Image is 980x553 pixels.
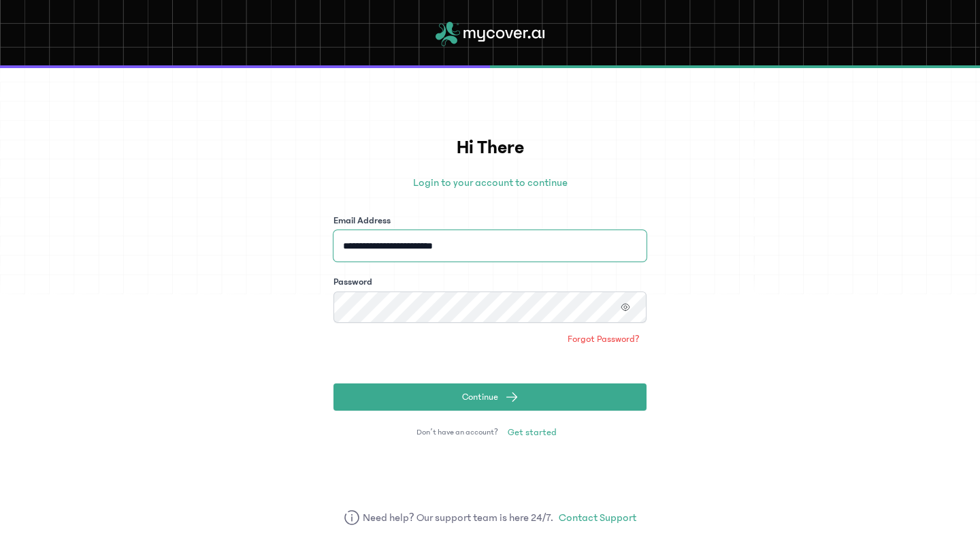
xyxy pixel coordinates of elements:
span: Forgot Password? [568,332,640,346]
span: Need help? Our support team is here 24/7. [363,509,554,526]
h1: Hi There [333,133,647,162]
span: Get started [508,426,557,439]
span: Continue [462,390,498,404]
label: Email Address [333,214,391,227]
button: Continue [333,383,647,411]
label: Password [333,275,372,289]
a: Forgot Password? [561,328,647,350]
span: Don’t have an account? [416,427,498,438]
p: Login to your account to continue [333,174,647,191]
a: Get started [501,422,563,443]
a: Contact Support [559,509,636,526]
